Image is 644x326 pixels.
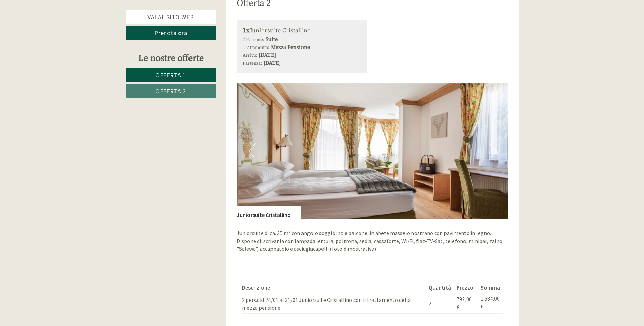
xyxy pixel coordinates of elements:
td: 2 pers.dal 24/01 al 31/01 Juniorsuite Cristallino con il trattamento della mezza pensione [242,293,426,314]
a: Prenota ora [126,26,216,40]
small: Partenza: [243,61,262,66]
p: Juniorsuite di ca. 35 m² con angolo soggiorno e balcone, in abete masselo nostrano con pavimento ... [237,229,508,253]
div: Juniorsuite Cristallino [243,26,361,36]
th: Somma [478,282,503,293]
small: Arrivo: [243,53,257,59]
b: Mezza Pensione [271,44,310,51]
button: Previous [249,143,256,160]
img: image [237,83,508,219]
small: 2 Persone: [243,37,264,43]
span: 792,00 € [457,296,472,311]
a: Vai al sito web [126,10,216,24]
small: Trattamento: [243,45,269,51]
span: Offerta 2 [155,87,186,95]
td: 1.584,00 € [478,293,503,314]
button: Next [489,143,496,160]
b: Suite [266,36,278,43]
th: Descrizione [242,282,426,293]
th: Quantità [426,282,454,293]
b: [DATE] [264,60,281,66]
th: Prezzo [454,282,478,293]
b: [DATE] [259,52,276,59]
b: 1x [243,26,250,35]
td: 2 [426,293,454,314]
div: Juniorsuite Cristallino [237,206,301,219]
div: Le nostre offerte [126,52,216,65]
span: Offerta 1 [155,71,186,79]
